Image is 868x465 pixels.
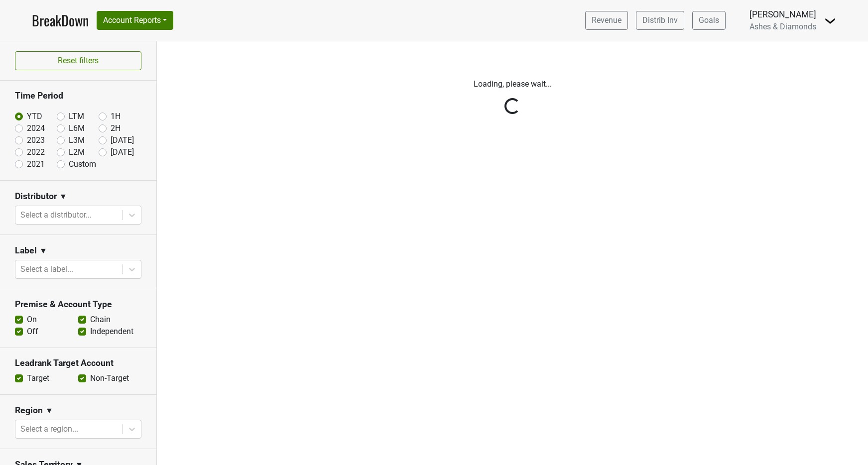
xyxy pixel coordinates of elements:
[636,11,684,30] a: Distrib Inv
[32,10,89,31] a: BreakDown
[692,11,726,30] a: Goals
[585,11,628,30] a: Revenue
[236,78,789,90] p: Loading, please wait...
[97,11,173,30] button: Account Reports
[824,15,836,27] img: Dropdown Menu
[749,8,816,21] div: [PERSON_NAME]
[749,22,816,31] span: Ashes & Diamonds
